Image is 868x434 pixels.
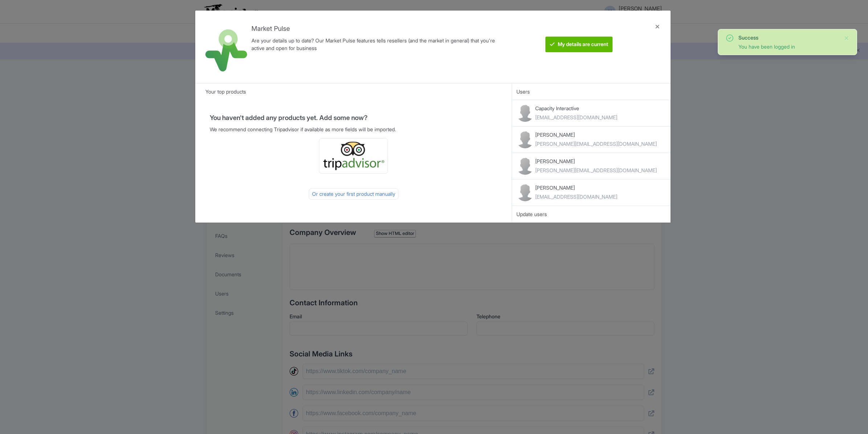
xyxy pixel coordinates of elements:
h4: Market Pulse [251,25,509,32]
div: Success [738,34,838,41]
h4: You haven't added any products yet. Add some now? [210,114,498,121]
img: contact-b11cc6e953956a0c50a2f97983291f06.png [516,157,534,175]
img: contact-b11cc6e953956a0c50a2f97983291f06.png [516,184,534,201]
img: contact-b11cc6e953956a0c50a2f97983291f06.png [516,104,534,122]
div: [EMAIL_ADDRESS][DOMAIN_NAME] [535,113,617,121]
div: Users [512,83,671,100]
div: Your top products [195,83,512,100]
div: You have been logged in [738,43,838,50]
btn: My details are current [545,37,613,52]
div: [PERSON_NAME][EMAIL_ADDRESS][DOMAIN_NAME] [535,166,657,174]
div: Update users [516,210,666,218]
div: [EMAIL_ADDRESS][DOMAIN_NAME] [535,193,617,201]
p: [PERSON_NAME] [535,157,657,165]
p: We recommend connecting Tripadvisor if available as more fields will be imported. [210,125,498,133]
button: Close [844,34,849,42]
p: Capacity Interactive [535,104,617,112]
p: [PERSON_NAME] [535,184,617,191]
img: ta_logo-885a1c64328048f2535e39284ba9d771.png [322,141,385,170]
img: market_pulse-1-0a5220b3d29e4a0de46fb7534bebe030.svg [205,29,247,71]
div: [PERSON_NAME][EMAIL_ADDRESS][DOMAIN_NAME] [535,140,657,148]
p: [PERSON_NAME] [535,131,657,139]
div: Or create your first product manually [309,188,398,200]
div: Are your details up to date? Our Market Pulse features tells resellers (and the market in general... [251,37,509,52]
img: contact-b11cc6e953956a0c50a2f97983291f06.png [516,131,534,148]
